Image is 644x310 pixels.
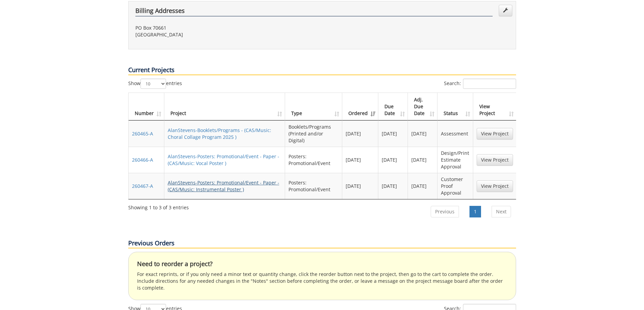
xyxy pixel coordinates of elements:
[444,79,516,89] label: Search:
[168,179,279,193] a: AlanStevens-Posters: Promotional/Event - Paper - (CAS/Music: Instrumental Poster )
[408,173,437,199] td: [DATE]
[132,130,153,137] a: 260465-A
[477,180,513,192] a: View Project
[499,5,512,16] a: Edit Addresses
[132,183,153,189] a: 260467-A
[135,31,317,38] p: [GEOGRAPHIC_DATA]
[477,154,513,166] a: View Project
[342,173,378,199] td: [DATE]
[408,147,437,173] td: [DATE]
[342,120,378,147] td: [DATE]
[137,261,507,267] h4: Need to reorder a project?
[431,206,459,217] a: Previous
[378,93,408,120] th: Due Date: activate to sort column ascending
[141,79,166,89] select: Showentries
[473,93,516,120] th: View Project: activate to sort column ascending
[168,153,279,166] a: AlanStevens-Posters: Promotional/Event - Paper - (CAS/Music: Vocal Poster )
[342,93,378,120] th: Ordered: activate to sort column ascending
[437,120,473,147] td: Assessment
[492,206,511,217] a: Next
[137,271,507,291] p: For exact reprints, or if you only need a minor text or quantity change, click the reorder button...
[164,93,285,120] th: Project: activate to sort column ascending
[132,157,153,163] a: 260466-A
[378,173,408,199] td: [DATE]
[285,93,342,120] th: Type: activate to sort column ascending
[408,93,437,120] th: Adj. Due Date: activate to sort column ascending
[128,66,516,75] p: Current Projects
[437,93,473,120] th: Status: activate to sort column ascending
[378,120,408,147] td: [DATE]
[378,147,408,173] td: [DATE]
[437,147,473,173] td: Design/Print Estimate Approval
[128,239,516,248] p: Previous Orders
[477,128,513,140] a: View Project
[128,79,182,89] label: Show entries
[285,120,342,147] td: Booklets/Programs (Printed and/or Digital)
[285,147,342,173] td: Posters: Promotional/Event
[168,127,271,140] a: AlanStevens-Booklets/Programs - (CAS/Music: Choral Collage Program 2025 )
[135,7,493,16] h4: Billing Addresses
[342,147,378,173] td: [DATE]
[135,25,317,31] p: PO Box 70661
[437,173,473,199] td: Customer Proof Approval
[129,93,164,120] th: Number: activate to sort column ascending
[463,79,516,89] input: Search:
[469,206,481,217] a: 1
[408,120,437,147] td: [DATE]
[285,173,342,199] td: Posters: Promotional/Event
[128,201,189,211] div: Showing 1 to 3 of 3 entries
